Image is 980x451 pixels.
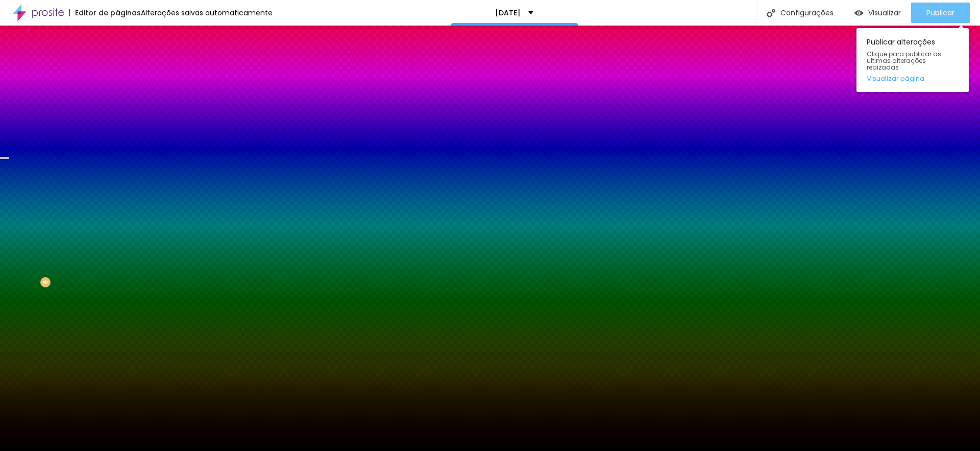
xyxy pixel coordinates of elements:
button: Visualizar [844,3,911,23]
span: Visualizar [868,9,901,17]
span: Publicar [926,9,954,17]
span: Clique para publicar as ultimas alterações reaizadas [867,51,959,71]
img: view-1.svg [854,9,863,17]
img: Icone [767,9,775,17]
a: Visualizar página [867,75,959,82]
button: Publicar [911,3,970,23]
div: Publicar alterações [856,28,969,92]
p: [DATE] [495,9,521,16]
div: Alterações salvas automaticamente [141,9,273,16]
div: Editor de páginas [69,9,141,16]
